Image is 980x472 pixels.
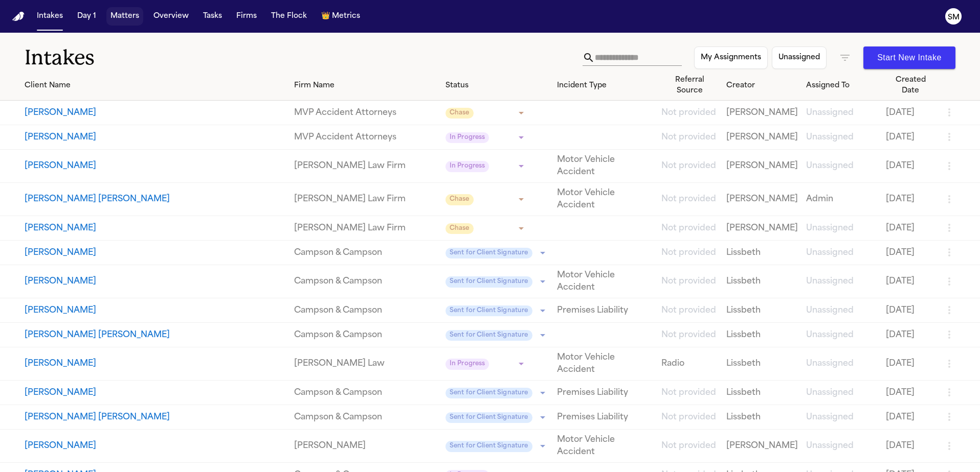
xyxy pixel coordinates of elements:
span: Not provided [661,133,716,141]
span: Sent for Client Signature [446,276,532,288]
a: View details for Stephanie Timmerman [557,434,654,458]
span: Unassigned [806,442,854,450]
div: Created Date [886,75,935,96]
div: Update intake status [446,246,549,260]
span: Unassigned [806,413,854,421]
span: Sent for Client Signature [446,388,532,399]
a: View details for Lynnette Carwin [294,387,437,399]
span: Unassigned [806,360,854,368]
button: View details for Willie Wilcher [25,304,286,317]
a: View details for Tairon Luster [294,275,437,288]
a: View details for Stacey Cardoza [806,107,878,119]
span: Not provided [661,249,716,257]
span: Not provided [661,413,716,421]
span: Not provided [661,389,716,397]
button: View details for Anita Brandy [25,193,286,205]
a: View details for BEVERLY BURAS [25,160,286,172]
a: View details for Ana A Ramos Figueroa [557,411,654,423]
span: Chase [446,194,474,205]
a: View details for BEVERLY BURAS [726,160,798,172]
a: View details for Anita Brandy [661,193,718,205]
span: Sent for Client Signature [446,305,532,317]
a: View details for Jennifer Trieles [886,222,935,234]
a: View details for Anita Brandy [294,193,437,205]
a: Home [12,12,25,21]
a: View details for BEVERLY BURAS [886,160,935,172]
a: View details for Mo Alkadri [726,131,798,144]
div: Referral Source [661,75,718,96]
a: View details for BEVERLY BURAS [557,154,654,178]
span: Unassigned [806,249,854,257]
a: View details for Willie Wilcher [661,304,718,317]
button: Unassigned [772,46,827,69]
a: View details for Ana A Ramos Figueroa [886,411,935,423]
span: Unassigned [806,389,854,397]
span: Not provided [661,442,716,450]
span: Not provided [661,277,716,286]
span: Not provided [661,109,716,117]
button: Day 1 [73,7,100,26]
span: Unassigned [806,277,854,286]
a: View details for Desarai Kinnemore [886,358,935,370]
a: View details for Mo Alkadri [25,131,286,144]
a: View details for Stephanie Timmerman [886,440,935,452]
a: View details for Stacey Cardoza [886,107,935,119]
a: Firms [232,7,261,26]
button: View details for Tairon Luster [25,275,286,288]
a: View details for Lynnette Carwin [886,387,935,399]
a: View details for Anita Brandy [806,193,878,205]
div: Update intake status [446,130,527,145]
button: My Assignments [694,46,768,69]
a: View details for Tairon Luster [886,275,935,288]
span: Sent for Client Signature [446,412,532,423]
a: View details for Johnathan Gore [661,247,718,259]
a: View details for Julian Antonio Morales Nieves [726,329,798,341]
button: View details for Stacey Cardoza [25,107,286,119]
span: Chase [446,223,474,234]
a: View details for Stephanie Timmerman [294,440,437,452]
a: View details for Desarai Kinnemore [726,358,798,370]
a: View details for Julian Antonio Morales Nieves [806,329,878,341]
a: View details for Willie Wilcher [886,304,935,317]
span: Sent for Client Signature [446,441,532,452]
span: Unassigned [806,162,854,170]
span: Sent for Client Signature [446,330,532,341]
button: Matters [106,7,143,26]
div: Update intake status [446,192,527,206]
a: View details for BEVERLY BURAS [294,160,437,172]
div: Update intake status [446,274,549,289]
a: View details for Stacey Cardoza [294,107,437,119]
a: View details for Stephanie Timmerman [806,440,878,452]
div: Update intake status [446,357,527,371]
span: Not provided [661,195,716,203]
button: The Flock [267,7,311,26]
a: View details for Mo Alkadri [661,131,718,144]
a: View details for Stephanie Timmerman [726,440,798,452]
button: Intakes [33,7,67,26]
div: Creator [726,80,798,91]
a: View details for Stacey Cardoza [726,107,798,119]
button: View details for Johnathan Gore [25,247,286,259]
a: View details for BEVERLY BURAS [806,160,878,172]
a: View details for Desarai Kinnemore [294,358,437,370]
a: View details for BEVERLY BURAS [661,160,718,172]
div: Status [446,80,549,91]
button: View details for Julian Antonio Morales Nieves [25,329,286,341]
a: View details for Johnathan Gore [886,247,935,259]
div: Update intake status [446,328,549,342]
a: View details for Jennifer Trieles [806,222,878,234]
div: Update intake status [446,386,549,400]
div: Incident Type [557,80,654,91]
a: View details for Lynnette Carwin [661,387,718,399]
a: View details for Ana A Ramos Figueroa [25,411,286,423]
span: Unassigned [806,109,854,117]
span: Unassigned [806,331,854,339]
a: View details for Mo Alkadri [294,131,437,144]
span: Not provided [661,162,716,170]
